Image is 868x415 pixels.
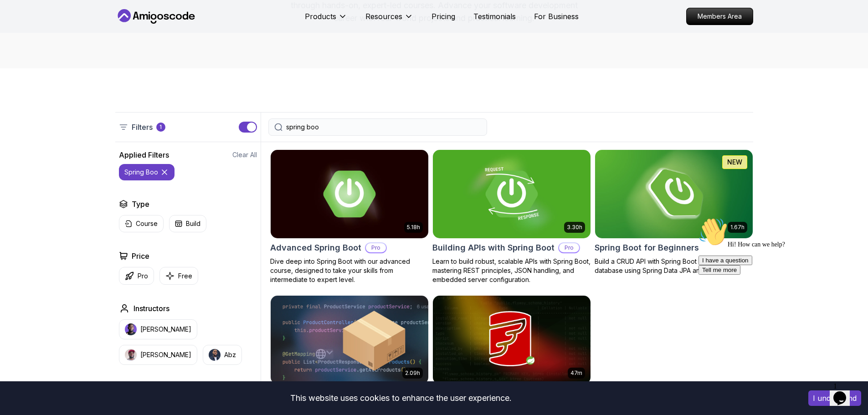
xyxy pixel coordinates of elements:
[687,8,753,25] p: Members Area
[119,149,169,160] h2: Applied Filters
[433,150,591,238] img: Building APIs with Spring Boot card
[4,27,90,34] span: Hi! How can we help?
[209,349,221,361] img: instructor img
[134,303,169,314] h2: Instructors
[366,243,386,252] p: Pro
[727,158,742,167] p: NEW
[159,267,198,285] button: Free
[432,241,555,254] h2: Building APIs with Spring Boot
[432,257,591,284] p: Learn to build robust, scalable APIs with Spring Boot, mastering REST principles, JSON handling, ...
[159,123,162,131] p: 1
[203,345,242,365] button: instructor imgAbz
[169,215,206,232] button: Build
[119,164,175,180] button: spring boo
[136,219,158,228] p: Course
[7,388,795,408] div: This website uses cookies to enhance the user experience.
[595,149,753,275] a: Spring Boot for Beginners card1.67hNEWSpring Boot for BeginnersBuild a CRUD API with Spring Boot ...
[186,219,200,228] p: Build
[125,349,137,361] img: instructor img
[570,369,582,377] p: 47m
[365,11,402,22] p: Resources
[407,224,420,231] p: 5.18h
[431,11,455,22] a: Pricing
[270,257,429,284] p: Dive deep into Spring Boot with our advanced course, designed to take your skills from intermedia...
[270,241,361,254] h2: Advanced Spring Boot
[4,4,33,33] img: :wave:
[432,149,591,284] a: Building APIs with Spring Boot card3.30hBuilding APIs with Spring BootProLearn to build robust, s...
[124,168,158,177] p: spring boo
[433,296,591,384] img: Flyway and Spring Boot card
[270,149,429,284] a: Advanced Spring Boot card5.18hAdvanced Spring BootProDive deep into Spring Boot with our advanced...
[305,11,347,29] button: Products
[271,150,428,238] img: Advanced Spring Boot card
[595,257,753,275] p: Build a CRUD API with Spring Boot and PostgreSQL database using Spring Data JPA and Spring AI
[567,224,582,231] p: 3.30h
[595,150,753,238] img: Spring Boot for Beginners card
[224,350,236,359] p: Abz
[686,8,753,25] a: Members Area
[119,319,197,339] button: instructor img[PERSON_NAME]
[178,272,192,281] p: Free
[119,215,164,232] button: Course
[595,241,699,254] h2: Spring Boot for Beginners
[4,42,57,51] button: I have a question
[473,11,516,22] a: Testimonials
[559,243,579,252] p: Pro
[132,199,149,210] h2: Type
[405,369,420,377] p: 2.09h
[286,123,481,132] input: Search Java, React, Spring boot ...
[365,11,413,29] button: Resources
[4,51,46,61] button: Tell me more
[138,272,148,281] p: Pro
[534,11,579,22] a: For Business
[125,323,137,335] img: instructor img
[305,11,336,22] p: Products
[140,325,191,334] p: [PERSON_NAME]
[132,251,149,261] h2: Price
[830,379,859,406] iframe: chat widget
[695,214,859,374] iframe: chat widget
[271,296,428,384] img: Spring Boot Product API card
[119,267,154,285] button: Pro
[4,4,168,61] div: 👋Hi! How can we help?I have a questionTell me more
[140,350,191,359] p: [PERSON_NAME]
[808,390,861,406] button: Accept cookies
[232,150,257,159] button: Clear All
[132,122,153,133] p: Filters
[119,345,197,365] button: instructor img[PERSON_NAME]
